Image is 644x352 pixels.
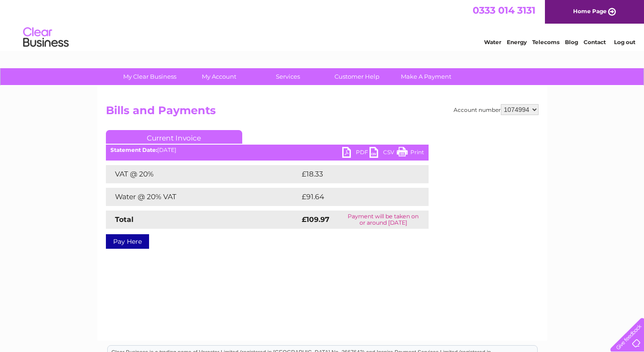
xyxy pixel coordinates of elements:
[115,215,134,224] strong: Total
[106,234,149,249] a: Pay Here
[389,68,464,85] a: Make A Payment
[110,146,157,153] b: Statement Date:
[250,68,325,85] a: Services
[507,39,527,45] a: Energy
[108,5,537,44] div: Clear Business is a trading name of Verastar Limited (registered in [GEOGRAPHIC_DATA] No. 3667643...
[106,188,300,206] td: Water @ 20% VAT
[106,104,539,121] h2: Bills and Payments
[584,39,606,45] a: Contact
[614,39,635,45] a: Log out
[112,68,187,85] a: My Clear Business
[106,147,429,153] div: [DATE]
[454,104,539,115] div: Account number
[181,68,256,85] a: My Account
[532,39,559,45] a: Telecoms
[484,39,501,45] a: Water
[397,147,424,160] a: Print
[320,68,394,85] a: Customer Help
[338,211,429,229] td: Payment will be taken on or around [DATE]
[106,165,300,183] td: VAT @ 20%
[369,147,397,160] a: CSV
[300,165,409,183] td: £18.33
[565,39,578,45] a: Blog
[302,215,329,224] strong: £109.97
[300,188,410,206] td: £91.64
[473,5,535,16] a: 0333 014 3131
[106,130,242,144] a: Current Invoice
[23,24,69,51] img: logo.png
[342,147,369,160] a: PDF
